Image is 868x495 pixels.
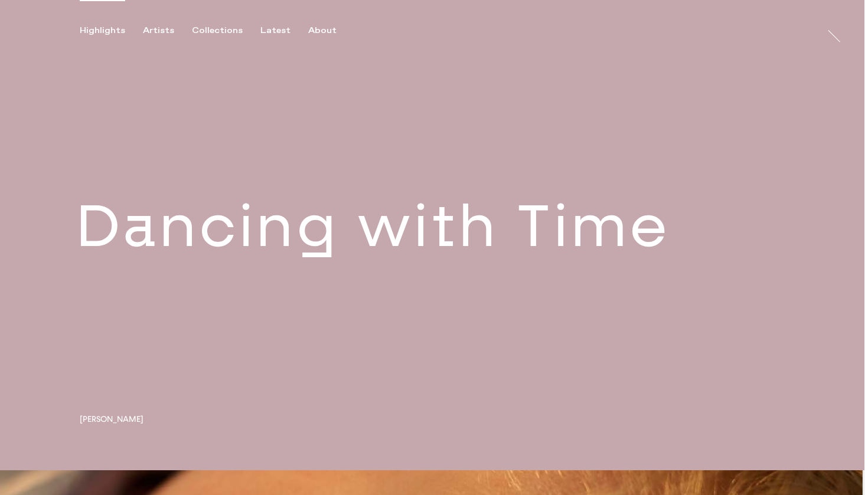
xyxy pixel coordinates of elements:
button: Latest [260,25,308,36]
button: About [308,25,354,36]
div: About [308,25,337,36]
button: Artists [143,25,192,36]
button: Highlights [80,25,143,36]
div: Artists [143,25,174,36]
div: Latest [260,25,291,36]
div: Collections [192,25,243,36]
button: Collections [192,25,260,36]
div: Highlights [80,25,125,36]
